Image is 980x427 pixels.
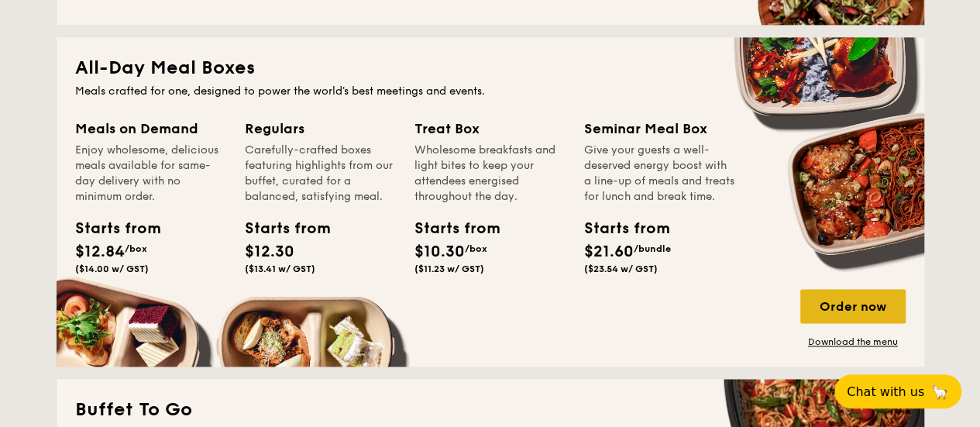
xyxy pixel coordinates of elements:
h2: Buffet To Go [75,398,906,422]
span: 🦙 [930,383,949,401]
div: Give your guests a well-deserved energy boost with a line-up of meals and treats for lunch and br... [584,143,735,205]
div: Order now [800,289,906,323]
div: Enjoy wholesome, delicious meals available for same-day delivery with no minimum order. [75,143,226,205]
span: ($23.54 w/ GST) [584,263,658,274]
div: Meals crafted for one, designed to power the world's best meetings and events. [75,84,906,99]
span: $12.30 [245,243,294,261]
div: Seminar Meal Box [584,118,735,139]
div: Carefully-crafted boxes featuring highlights from our buffet, curated for a balanced, satisfying ... [245,143,396,205]
span: /box [125,243,147,254]
div: Regulars [245,118,396,139]
button: Chat with us🦙 [834,374,961,408]
div: Treat Box [414,118,566,139]
div: Starts from [414,217,484,240]
span: ($11.23 w/ GST) [414,263,484,274]
span: /bundle [634,243,671,254]
div: Starts from [584,217,654,240]
span: $21.60 [584,243,634,261]
span: $12.84 [75,243,125,261]
div: Meals on Demand [75,118,226,139]
span: Chat with us [847,384,924,399]
div: Starts from [245,217,315,240]
div: Wholesome breakfasts and light bites to keep your attendees energised throughout the day. [414,143,566,205]
div: Starts from [75,217,145,240]
a: Download the menu [800,336,906,348]
span: /box [465,243,487,254]
span: ($13.41 w/ GST) [245,263,315,274]
h2: All-Day Meal Boxes [75,56,906,81]
span: $10.30 [414,243,465,261]
span: ($14.00 w/ GST) [75,263,149,274]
